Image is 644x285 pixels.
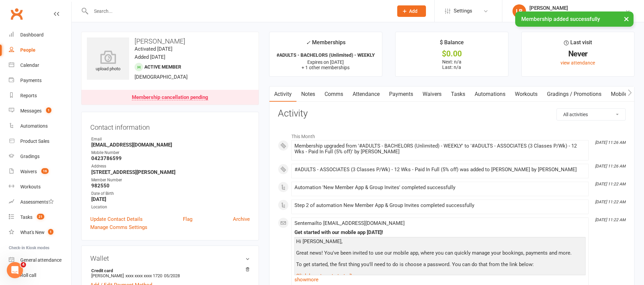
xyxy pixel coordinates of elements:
a: General attendance kiosk mode [9,253,71,268]
div: Roll call [20,273,36,278]
i: ✓ [306,40,310,46]
button: Add [397,5,426,17]
div: People [20,47,35,53]
h3: Activity [278,108,626,119]
span: + 1 other memberships [302,65,350,70]
input: Search... [89,6,388,16]
a: Product Sales [9,134,71,149]
a: Payments [9,73,71,88]
div: Automations [20,123,48,129]
div: Date of Birth [91,190,250,197]
a: Update Contact Details [90,215,143,223]
li: [PERSON_NAME] [90,267,250,279]
a: Waivers 16 [9,164,71,179]
a: Payments [384,86,418,102]
span: [DEMOGRAPHIC_DATA] [135,74,188,80]
div: Product Sales [20,138,49,144]
div: Messages [20,108,42,113]
a: Automations [470,86,510,102]
span: Add [409,8,418,14]
span: 1 [46,107,51,113]
strong: [DATE] [91,196,250,202]
strong: 982550 [91,183,250,189]
button: × [620,11,633,26]
div: Workouts [20,184,41,189]
span: 05/2028 [164,273,180,278]
a: What's New1 [9,225,71,240]
div: What's New [20,230,45,235]
a: Waivers [418,86,446,102]
a: Tasks 21 [9,210,71,225]
div: Calendar [20,62,39,68]
div: Gradings [20,154,40,159]
div: Reports [20,93,37,98]
div: Address [91,163,250,170]
span: Sent email to [EMAIL_ADDRESS][DOMAIN_NAME] [294,220,405,226]
time: Added [DATE] [135,54,165,60]
strong: #ADULTS - BACHELORS (Unlimited) - WEEKLY [277,52,375,58]
span: 21 [37,214,44,219]
a: Roll call [9,268,71,283]
h3: Wallet [90,255,250,262]
div: $ Balance [440,38,464,50]
a: Workouts [9,179,71,195]
span: 1 [48,229,53,235]
li: This Month [278,129,626,140]
a: Automations [9,119,71,134]
a: Manage Comms Settings [90,223,147,231]
div: Automation 'New Member App & Group Invites' completed successfully [294,185,586,190]
span: 4 [21,262,26,267]
div: Membership added successfully [515,11,634,27]
div: Waivers [20,169,37,174]
time: Activated [DATE] [135,46,172,52]
a: People [9,43,71,58]
a: Reports [9,88,71,103]
a: Click here to get started! [296,273,352,279]
a: Workouts [510,86,542,102]
iframe: Intercom live chat [7,262,23,278]
div: Payments [20,78,42,83]
div: Double Dose Muay Thai [GEOGRAPHIC_DATA] [529,11,625,17]
a: view attendance [560,60,595,66]
span: 16 [41,168,49,174]
div: Mobile Number [91,150,250,156]
span: Expires on [DATE] [307,59,344,65]
h3: Contact information [90,121,250,131]
div: LB [512,4,526,18]
strong: [STREET_ADDRESS][PERSON_NAME] [91,169,250,175]
a: Activity [269,86,296,102]
span: xxxx xxxx xxxx 1720 [125,273,162,278]
a: Gradings / Promotions [542,86,606,102]
a: Comms [320,86,348,102]
div: upload photo [87,50,129,73]
div: Last visit [564,38,592,50]
a: Calendar [9,58,71,73]
span: Active member [144,64,181,70]
div: General attendance [20,257,62,263]
strong: [EMAIL_ADDRESS][DOMAIN_NAME] [91,142,250,148]
div: Membership upgraded from '#ADULTS - BACHELORS (Unlimited) - WEEKLY' to '#ADULTS - ASSOCIATES (3 C... [294,143,586,155]
div: [PERSON_NAME] [529,5,625,11]
a: Messages 1 [9,103,71,119]
i: [DATE] 11:26 AM [595,164,625,169]
a: Clubworx [8,5,25,22]
div: Tasks [20,214,32,220]
a: Notes [296,86,320,102]
h3: [PERSON_NAME] [87,37,253,45]
div: Location [91,204,250,210]
a: Mobile App [606,86,643,102]
div: Assessments [20,199,54,205]
a: show more [294,275,586,284]
div: #ADULTS - ASSOCIATES (3 Classes P/Wk) - 12 Wks - Paid In Full (5% off) was added to [PERSON_NAME]... [294,167,586,173]
i: [DATE] 11:22 AM [595,217,625,222]
strong: 0423786599 [91,155,250,161]
div: $0.00 [402,50,502,57]
a: Flag [183,215,192,223]
div: Step 2 of automation New Member App & Group Invites completed successfully [294,203,586,208]
div: Membership cancellation pending [132,95,208,100]
a: Archive [233,215,250,223]
a: Tasks [446,86,470,102]
div: Email [91,136,250,142]
a: Dashboard [9,27,71,43]
i: [DATE] 11:22 AM [595,182,625,186]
